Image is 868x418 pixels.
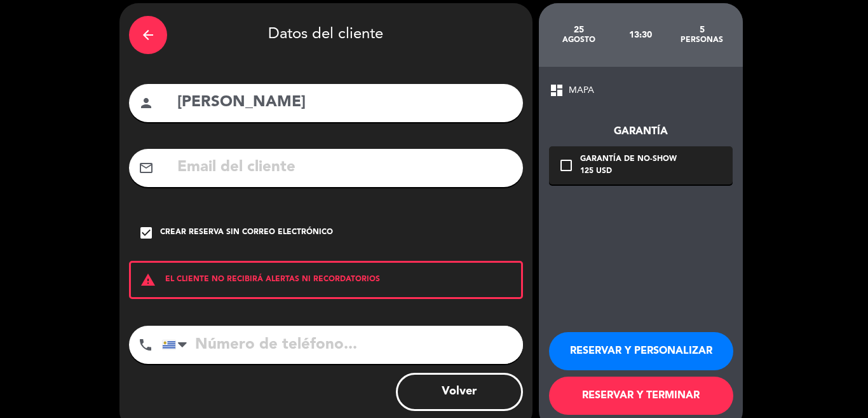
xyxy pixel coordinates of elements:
[131,272,165,288] i: warning
[129,13,523,57] div: Datos del cliente
[163,326,192,363] div: Uruguay: +598
[548,35,610,45] div: agosto
[569,83,594,98] span: MAPA
[139,160,154,176] i: mail_outline
[139,95,154,111] i: person
[138,337,153,352] i: phone
[609,13,671,57] div: 13:30
[396,373,523,411] button: Volver
[140,27,156,43] i: arrow_back
[549,332,733,370] button: RESERVAR Y PERSONALIZAR
[580,153,677,166] div: Garantía de no-show
[176,155,513,181] input: Email del cliente
[549,377,733,415] button: RESERVAR Y TERMINAR
[580,165,677,178] div: 125 USD
[548,25,610,35] div: 25
[162,326,523,364] input: Número de teléfono...
[549,123,733,140] div: Garantía
[671,35,733,45] div: personas
[139,225,154,240] i: check_box
[129,261,523,299] div: EL CLIENTE NO RECIBIRÁ ALERTAS NI RECORDATORIOS
[549,83,564,98] span: dashboard
[160,226,333,239] div: Crear reserva sin correo electrónico
[559,158,574,173] i: check_box_outline_blank
[176,90,513,116] input: Nombre del cliente
[671,25,733,35] div: 5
